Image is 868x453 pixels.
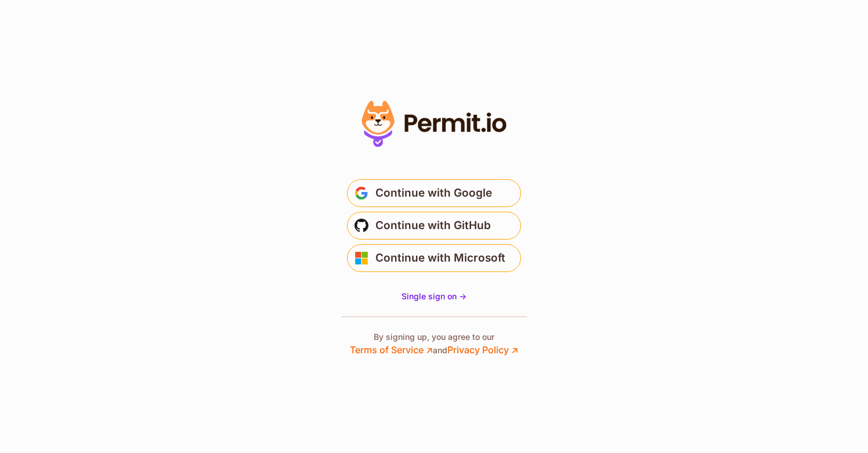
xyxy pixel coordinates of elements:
button: Continue with GitHub [347,212,521,240]
button: Continue with Google [347,179,521,207]
span: Single sign on -> [402,291,466,301]
p: By signing up, you agree to our and [350,331,518,357]
button: Continue with Microsoft [347,244,521,272]
span: Continue with Microsoft [375,249,505,267]
span: Continue with Google [375,184,492,202]
a: Terms of Service ↗ [350,344,433,356]
span: Continue with GitHub [375,216,491,235]
a: Privacy Policy ↗ [447,344,518,356]
a: Single sign on -> [402,291,466,302]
